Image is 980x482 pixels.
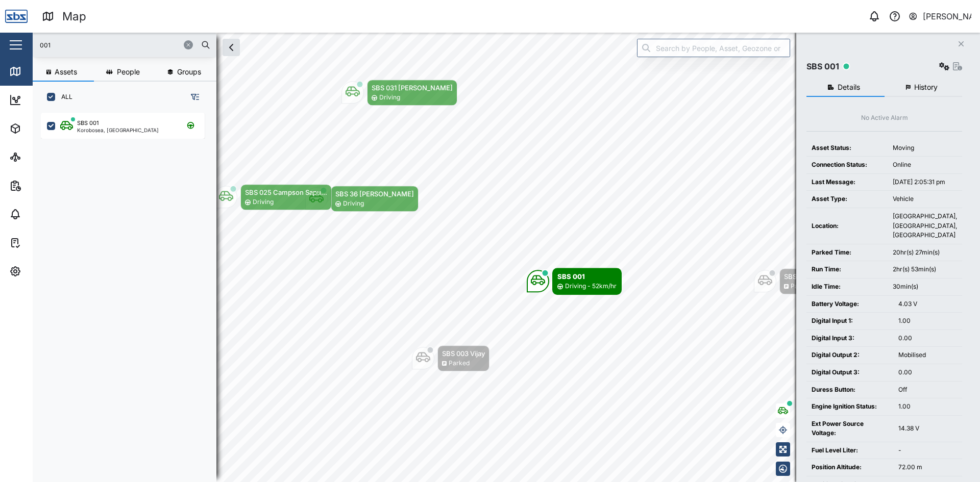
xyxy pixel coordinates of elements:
input: Search assets or drivers [39,37,210,53]
div: [DATE] 2:05:31 pm [893,177,957,187]
div: Connection Status: [812,160,883,170]
div: No Active Alarm [861,113,908,123]
div: Asset Type: [812,194,883,204]
div: SBS 001 [77,119,99,128]
div: SBS 031 [PERSON_NAME] [372,83,453,93]
div: Asset Status: [812,143,883,153]
div: Engine Ignition Status: [812,402,888,412]
div: SBS 010 [PERSON_NAME] [784,271,865,282]
div: Position Altitude: [812,463,888,472]
div: SBS 36 [PERSON_NAME] [335,189,414,199]
div: Location: [812,221,883,231]
div: 4.03 V [898,299,957,309]
div: Map marker [215,184,332,210]
span: Assets [55,68,77,75]
div: 1.00 [898,316,957,326]
div: SBS 003 Vijay [442,348,485,359]
div: Fuel Level Liter: [812,446,888,455]
div: 1.00 [898,402,957,412]
div: Digital Input 3: [812,334,888,343]
div: 0.00 [898,334,957,343]
div: Parked [791,282,812,291]
div: Map marker [754,268,870,294]
div: Digital Input 1: [812,316,888,326]
div: Alarms [27,209,58,220]
div: Map marker [305,186,419,212]
div: SBS 001 [557,271,617,282]
img: Main Logo [5,5,28,28]
label: ALL [55,93,72,101]
div: Map marker [341,80,457,106]
input: Search by People, Asset, Geozone or Place [637,39,790,57]
div: Tasks [27,237,55,248]
div: Digital Output 2: [812,350,888,360]
div: Sites [27,151,51,163]
div: Parked [449,359,470,368]
div: Digital Output 3: [812,368,888,377]
div: - [898,446,957,455]
div: Parked Time: [812,248,883,258]
div: Ext Power Source Voltage: [812,419,888,438]
div: Mobilised [898,350,957,360]
button: [PERSON_NAME] [908,9,972,23]
div: 72.00 m [898,463,957,472]
div: Map [62,8,86,26]
span: Groups [177,68,201,75]
div: Duress Button: [812,385,888,395]
div: Assets [27,123,58,134]
div: Driving - 52km/hr [565,282,617,291]
div: Map marker [527,268,622,295]
div: 14.38 V [898,424,957,434]
div: 30min(s) [893,282,957,292]
div: Dashboard [27,94,72,106]
div: Driving [253,197,274,207]
div: Map marker [412,345,489,371]
div: Map [27,66,50,77]
div: Driving [379,93,400,103]
div: [PERSON_NAME] [923,10,972,23]
span: Details [838,84,860,91]
div: [GEOGRAPHIC_DATA], [GEOGRAPHIC_DATA], [GEOGRAPHIC_DATA] [893,212,957,240]
div: Korobosea, [GEOGRAPHIC_DATA] [77,128,159,133]
div: SBS 025 Campson Sapu... [245,187,327,197]
span: People [117,68,140,75]
div: SBS 001 [806,60,839,73]
div: Battery Voltage: [812,299,888,309]
div: Vehicle [893,194,957,204]
div: 2hr(s) 53min(s) [893,265,957,274]
div: Last Message: [812,177,883,187]
div: Driving [343,199,364,209]
div: Idle Time: [812,282,883,292]
div: 0.00 [898,368,957,377]
div: grid [41,109,216,474]
div: Moving [893,143,957,153]
div: 20hr(s) 27min(s) [893,248,957,258]
div: Settings [27,266,63,277]
span: History [914,84,938,91]
div: Online [893,160,957,170]
div: Reports [27,180,61,191]
canvas: Map [33,33,980,482]
div: Off [898,385,957,395]
div: Run Time: [812,265,883,274]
